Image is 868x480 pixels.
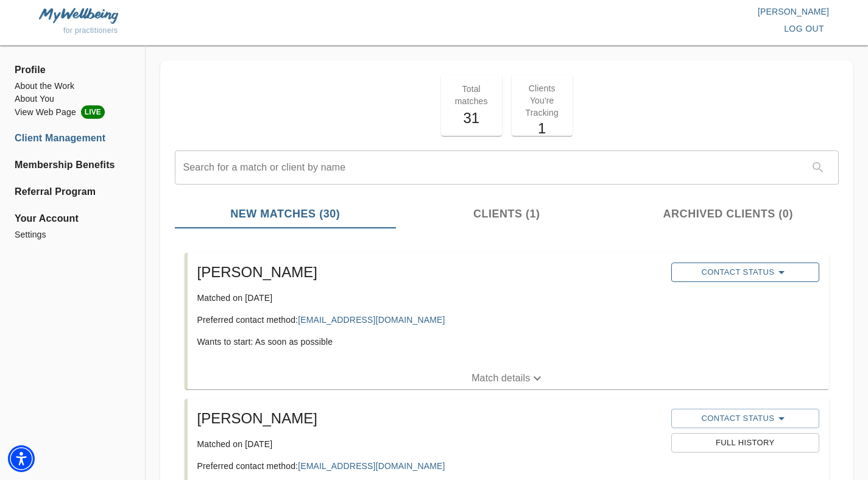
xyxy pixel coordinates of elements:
[625,206,832,222] span: Archived Clients (0)
[15,131,130,146] a: Client Management
[15,185,130,199] a: Referral Program
[15,105,130,119] a: View Web PageLIVE
[677,436,813,450] span: Full History
[15,105,130,119] li: View Web Page
[671,433,819,453] button: Full History
[197,409,662,428] h5: [PERSON_NAME]
[784,21,824,37] span: log out
[182,206,389,222] span: New Matches (30)
[39,8,118,23] img: MyWellbeing
[63,26,118,35] span: for practitioners
[448,108,495,128] h5: 31
[197,263,662,282] h5: [PERSON_NAME]
[15,211,130,226] span: Your Account
[197,314,662,326] p: Preferred contact method:
[471,371,530,386] p: Match details
[671,409,819,428] button: Contact Status
[197,292,662,304] p: Matched on [DATE]
[403,206,610,222] span: Clients (1)
[15,63,130,77] span: Profile
[671,263,819,282] button: Contact Status
[677,265,813,280] span: Contact Status
[677,411,813,426] span: Contact Status
[197,438,662,450] p: Matched on [DATE]
[197,460,662,472] p: Preferred contact method:
[434,5,830,18] p: [PERSON_NAME]
[519,82,565,119] p: Clients You're Tracking
[298,461,445,471] a: [EMAIL_ADDRESS][DOMAIN_NAME]
[298,315,445,325] a: [EMAIL_ADDRESS][DOMAIN_NAME]
[8,445,35,472] div: Accessibility Menu
[519,119,565,138] h5: 1
[448,83,495,107] p: Total matches
[15,228,130,241] a: Settings
[197,336,662,348] p: Wants to start: As soon as possible
[15,80,130,93] a: About the Work
[15,158,130,172] a: Membership Benefits
[188,367,829,389] button: Match details
[779,18,829,40] button: log out
[81,105,105,119] span: LIVE
[15,93,130,105] a: About You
